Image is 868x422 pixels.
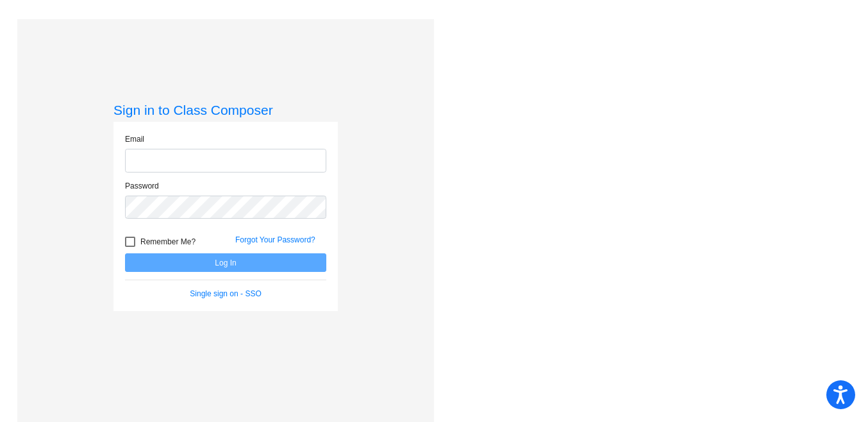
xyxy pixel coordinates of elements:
[190,289,261,298] a: Single sign on - SSO
[125,180,159,192] label: Password
[235,235,315,244] a: Forgot Your Password?
[125,253,326,272] button: Log In
[125,133,144,145] label: Email
[140,234,196,249] span: Remember Me?
[113,102,338,118] h3: Sign in to Class Composer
